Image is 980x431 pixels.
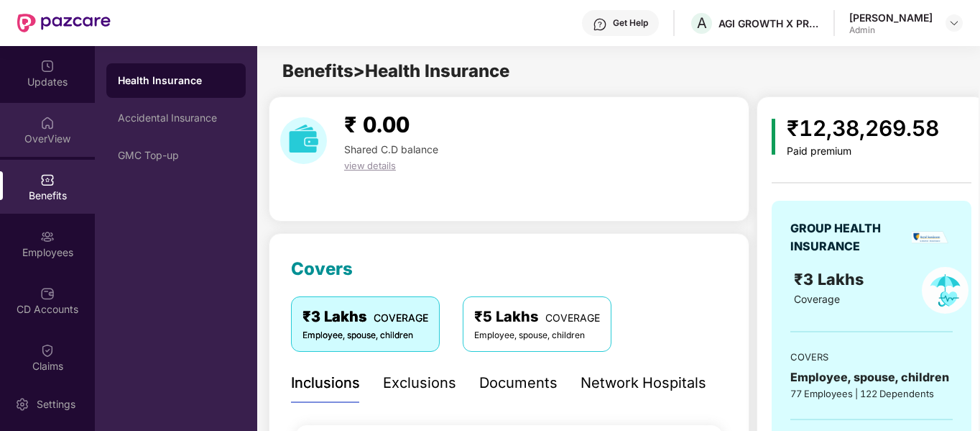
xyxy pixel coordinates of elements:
[17,14,111,32] img: New Pazcare Logo
[790,386,953,401] div: 77 Employees | 122 Dependents
[40,173,55,187] img: svg+xml;base64,PHN2ZyBpZD0iQmVuZWZpdHMiIHhtbG5zPSJodHRwOi8vd3d3LnczLm9yZy8yMDAwL3N2ZyIgd2lkdGg9Ij...
[849,11,933,24] div: [PERSON_NAME]
[40,116,55,130] img: svg+xml;base64,PHN2ZyBpZD0iSG9tZSIgeG1sbnM9Imh0dHA6Ly93d3cudzMub3JnLzIwMDAvc3ZnIiB3aWR0aD0iMjAiIG...
[912,231,948,244] img: insurerLogo
[948,17,960,29] img: svg+xml;base64,PHN2ZyBpZD0iRHJvcGRvd24tMzJ4MzIiIHhtbG5zPSJodHRwOi8vd3d3LnczLm9yZy8yMDAwL3N2ZyIgd2...
[849,24,933,36] div: Admin
[40,230,55,244] img: svg+xml;base64,PHN2ZyBpZD0iRW1wbG95ZWVzIiB4bWxucz0iaHR0cDovL3d3dy53My5vcmcvMjAwMC9zdmciIHdpZHRoPS...
[787,112,939,145] div: ₹12,38,269.58
[32,397,80,412] div: Settings
[282,60,509,81] span: Benefits > Health Insurance
[118,150,234,161] div: GMC Top-up
[291,372,360,394] div: Inclusions
[280,117,327,164] img: download
[593,17,607,32] img: svg+xml;base64,PHN2ZyBpZD0iSGVscC0zMngzMiIgeG1sbnM9Imh0dHA6Ly93d3cudzMub3JnLzIwMDAvc3ZnIiB3aWR0aD...
[581,372,706,394] div: Network Hospitals
[790,350,953,364] div: COVERS
[344,112,410,137] span: ₹ 0.00
[302,306,428,328] div: ₹3 Lakhs
[479,372,558,394] div: Documents
[794,270,868,289] span: ₹3 Lakhs
[15,397,29,412] img: svg+xml;base64,PHN2ZyBpZD0iU2V0dGluZy0yMHgyMCIgeG1sbnM9Imh0dHA6Ly93d3cudzMub3JnLzIwMDAvc3ZnIiB3aW...
[613,17,648,29] div: Get Help
[40,59,55,73] img: svg+xml;base64,PHN2ZyBpZD0iVXBkYXRlZCIgeG1sbnM9Imh0dHA6Ly93d3cudzMub3JnLzIwMDAvc3ZnIiB3aWR0aD0iMj...
[302,329,428,342] div: Employee, spouse, children
[118,112,234,124] div: Accidental Insurance
[291,258,353,279] span: Covers
[474,329,600,342] div: Employee, spouse, children
[474,306,600,328] div: ₹5 Lakhs
[772,119,775,155] img: icon
[787,145,939,158] div: Paid premium
[344,143,438,155] span: Shared C.D balance
[697,14,707,32] span: A
[545,312,600,324] span: COVERAGE
[790,368,953,386] div: Employee, spouse, children
[790,219,907,255] div: GROUP HEALTH INSURANCE
[383,372,456,394] div: Exclusions
[718,17,819,30] div: AGI GROWTH X PRIVATE LIMITED
[118,73,234,88] div: Health Insurance
[794,293,840,305] span: Coverage
[344,160,396,171] span: view details
[40,286,55,301] img: svg+xml;base64,PHN2ZyBpZD0iQ0RfQWNjb3VudHMiIGRhdGEtbmFtZT0iQ0QgQWNjb3VudHMiIHhtbG5zPSJodHRwOi8vd3...
[374,312,428,324] span: COVERAGE
[40,343,55,358] img: svg+xml;base64,PHN2ZyBpZD0iQ2xhaW0iIHhtbG5zPSJodHRwOi8vd3d3LnczLm9yZy8yMDAwL3N2ZyIgd2lkdGg9IjIwIi...
[922,267,969,314] img: policyIcon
